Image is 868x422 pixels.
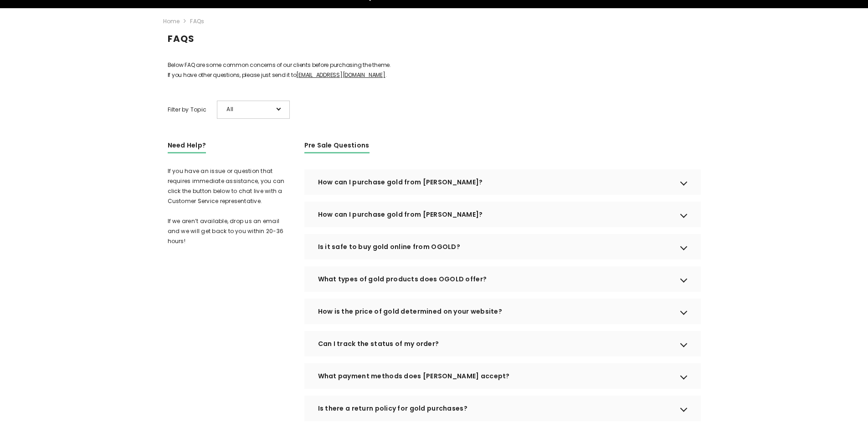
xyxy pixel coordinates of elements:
[304,363,701,389] div: What payment methods does [PERSON_NAME] accept?
[304,169,701,195] div: How can I purchase gold from [PERSON_NAME]?
[304,266,701,292] div: What types of gold products does OGOLD offer?
[296,71,385,79] a: [EMAIL_ADDRESS][DOMAIN_NAME]
[304,396,701,421] div: Is there a return policy for gold purchases?
[168,60,701,80] p: Below FAQ are some common concerns of our clients before purchasing the theme. If you have other ...
[304,140,370,153] h3: Pre Sale Questions
[168,140,206,153] h3: Need Help?
[226,104,272,114] span: All
[304,331,701,356] div: Can I track the status of my order?
[168,30,701,55] h1: FAQs
[304,299,701,324] div: How is the price of gold determined on your website?
[168,167,285,245] span: If you have an issue or question that requires immediate assistance, you can click the button bel...
[217,101,290,119] div: All
[304,234,701,259] div: Is it safe to buy gold online from OGOLD?
[163,16,180,26] a: Home
[304,202,701,227] div: How can I purchase gold from [PERSON_NAME]?
[190,16,204,26] span: FAQs
[163,12,696,31] nav: breadcrumbs
[168,105,207,115] span: Filter by Topic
